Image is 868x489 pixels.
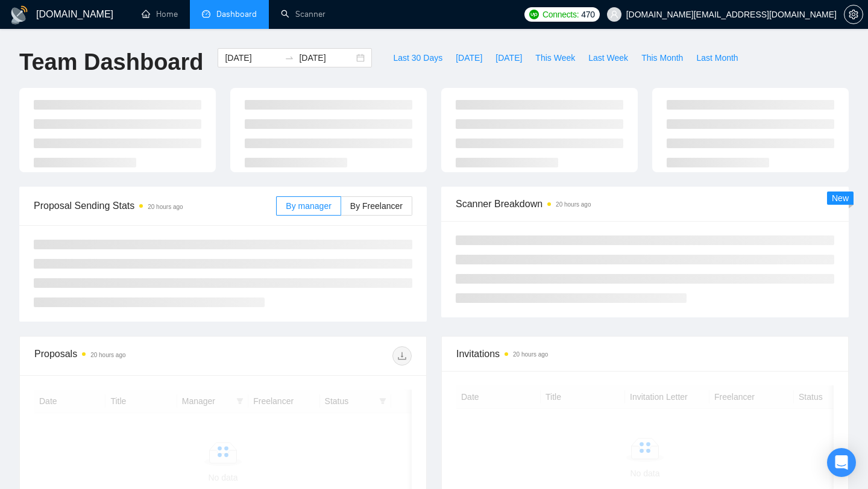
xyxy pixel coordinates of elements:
[281,9,325,19] a: searchScanner
[495,51,522,64] span: [DATE]
[386,48,449,67] button: Last 30 Days
[610,10,618,19] span: user
[696,51,738,64] span: Last Month
[456,51,482,64] span: [DATE]
[350,201,403,211] span: By Freelancer
[142,9,178,19] a: homeHome
[827,448,856,477] div: Open Intercom Messenger
[489,48,529,67] button: [DATE]
[690,48,744,67] button: Last Month
[285,53,294,63] span: to
[449,48,489,67] button: [DATE]
[844,10,863,19] a: setting
[225,51,280,64] input: Start date
[19,48,203,76] h1: Team Dashboard
[216,9,257,19] span: Dashboard
[393,51,442,64] span: Last 30 Days
[148,204,183,210] time: 20 hours ago
[456,196,834,211] span: Scanner Breakdown
[535,51,575,64] span: This Week
[844,5,863,24] button: setting
[832,193,849,203] span: New
[299,51,354,64] input: End date
[10,5,29,25] img: logo
[588,51,628,64] span: Last Week
[582,48,635,67] button: Last Week
[456,346,834,361] span: Invitations
[90,352,125,358] time: 20 hours ago
[513,351,548,358] time: 20 hours ago
[529,48,582,67] button: This Week
[581,8,594,21] span: 470
[542,8,579,21] span: Connects:
[529,10,539,19] img: upwork-logo.png
[844,10,863,19] span: setting
[635,48,690,67] button: This Month
[285,53,294,63] span: swap-right
[286,201,331,211] span: By manager
[34,346,223,366] div: Proposals
[202,10,210,18] span: dashboard
[641,51,683,64] span: This Month
[34,198,276,213] span: Proposal Sending Stats
[556,201,591,208] time: 20 hours ago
